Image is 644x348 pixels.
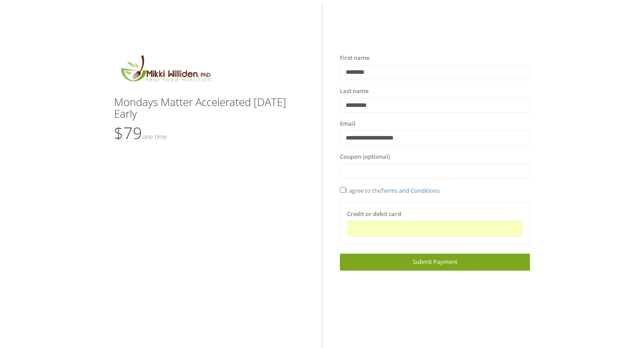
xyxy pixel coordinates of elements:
[340,187,440,195] span: I agree to the
[114,96,304,120] h3: Mondays Matter Accelerated [DATE] Early
[340,153,390,161] label: Coupon (optional)
[347,210,401,219] label: Credit or debit card
[340,119,356,128] label: Email
[114,122,167,144] span: $79
[340,54,369,63] label: First name
[340,87,369,96] label: Last name
[381,187,440,195] a: Terms and Conditions
[114,54,216,87] img: MikkiLogoMain.png
[353,225,517,233] iframe: Secure card payment input frame
[142,132,167,141] small: One time
[340,254,530,270] a: Submit Payment
[413,258,458,266] span: Submit Payment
